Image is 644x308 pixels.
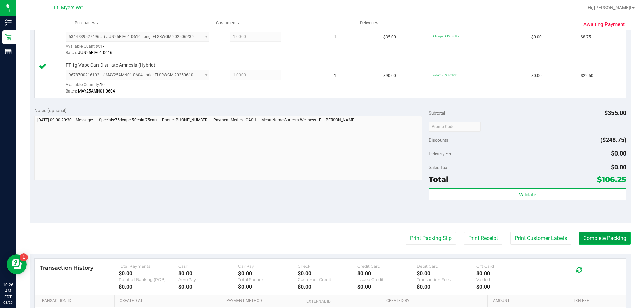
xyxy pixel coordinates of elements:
[66,62,155,68] span: FT 1g Vape Cart Distillate Amnesia (Hybrid)
[298,270,357,277] div: $0.00
[417,270,476,277] div: $0.00
[429,122,481,132] input: Promo Code
[298,277,357,282] div: Customer Credit
[357,277,417,282] div: Issued Credit
[5,19,12,26] inline-svg: Inventory
[238,264,298,269] div: CanPay
[476,270,536,277] div: $0.00
[3,282,13,300] p: 10:26 AM EDT
[476,277,536,282] div: Voided
[357,284,417,290] div: $0.00
[581,73,593,79] span: $22.50
[178,270,238,277] div: $0.00
[581,34,591,40] span: $8.75
[417,277,476,282] div: Transaction Fees
[238,277,298,282] div: Total Spendr
[433,35,459,38] span: 75dvape: 75% off line
[20,253,28,261] iframe: Resource center unread badge
[357,270,417,277] div: $0.00
[78,50,112,55] span: JUN25PIA01-0616
[78,89,115,94] span: MAY25AMN01-0604
[579,232,631,245] button: Complete Packing
[386,298,485,304] a: Created By
[40,298,112,304] a: Transaction ID
[464,232,502,245] button: Print Receipt
[334,34,336,40] span: 1
[238,270,298,277] div: $0.00
[531,73,542,79] span: $0.00
[158,20,298,26] span: Customers
[119,270,178,277] div: $0.00
[351,20,387,26] span: Deliveries
[7,254,27,274] iframe: Resource center
[16,20,157,26] span: Purchases
[157,16,299,30] a: Customers
[519,192,536,197] span: Validate
[54,5,83,11] span: Ft. Myers WC
[66,80,217,93] div: Available Quantity:
[604,109,626,116] span: $355.00
[334,73,336,79] span: 1
[34,108,67,113] span: Notes (optional)
[597,175,626,184] span: $106.25
[66,42,217,55] div: Available Quantity:
[493,298,565,304] a: Amount
[429,188,626,200] button: Validate
[611,164,626,171] span: $0.00
[178,277,238,282] div: AeroPay
[5,48,12,55] inline-svg: Reports
[238,284,298,290] div: $0.00
[476,264,536,269] div: Gift Card
[383,34,396,40] span: $35.00
[429,165,447,170] span: Sales Tax
[299,16,440,30] a: Deliveries
[429,134,448,146] span: Discounts
[417,284,476,290] div: $0.00
[120,298,218,304] a: Created At
[588,5,631,10] span: Hi, [PERSON_NAME]!
[301,295,381,307] th: External ID
[298,284,357,290] div: $0.00
[357,264,417,269] div: Credit Card
[3,300,13,305] p: 08/25
[100,44,105,49] span: 17
[429,175,448,184] span: Total
[119,264,178,269] div: Total Payments
[119,284,178,290] div: $0.00
[531,34,542,40] span: $0.00
[383,73,396,79] span: $90.00
[417,264,476,269] div: Debit Card
[100,82,105,87] span: 10
[583,21,625,28] span: Awaiting Payment
[573,298,618,304] a: Txn Fee
[178,264,238,269] div: Cash
[429,110,445,116] span: Subtotal
[406,232,456,245] button: Print Packing Slip
[476,284,536,290] div: $0.00
[5,34,12,41] inline-svg: Retail
[178,284,238,290] div: $0.00
[433,73,457,77] span: 75cart: 75% off line
[510,232,571,245] button: Print Customer Labels
[119,277,178,282] div: Point of Banking (POB)
[16,16,157,30] a: Purchases
[611,150,626,157] span: $0.00
[298,264,357,269] div: Check
[429,151,452,156] span: Delivery Fee
[66,89,77,94] span: Batch:
[226,298,299,304] a: Payment Method
[600,136,626,143] span: ($248.75)
[66,50,77,55] span: Batch:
